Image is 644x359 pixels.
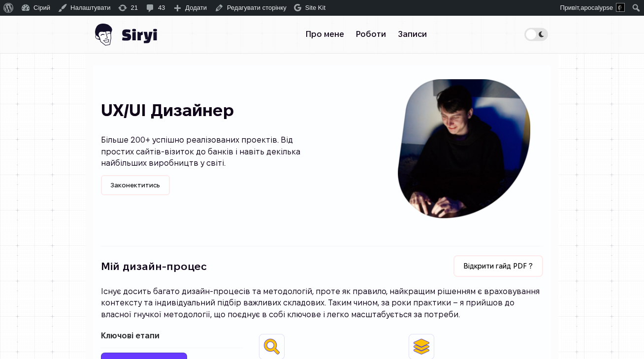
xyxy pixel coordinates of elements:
[392,25,433,44] a: Записи
[101,175,170,195] a: Законектитись
[580,4,613,11] span: apocalypse
[101,102,322,119] h1: UX/UI Дизайнер
[300,25,350,44] a: Про мене
[101,259,385,274] h2: Мій дизайн-процес
[93,16,157,53] img: Сірий
[305,4,325,11] span: Site Kit
[453,255,543,277] a: Відкрити гайд PDF ?
[524,28,548,41] label: Theme switcher
[101,134,322,169] p: Більше 200+ успішно реалізованих проектів. Від простих сайтів-візиток до банків і навіть декілька...
[101,286,543,321] p: Існує досить багато дизайн-процесів та методологій, проте як правило, найкращим рішенням є врахов...
[350,25,392,44] a: Роботи
[101,331,160,340] strong: Ключові етапи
